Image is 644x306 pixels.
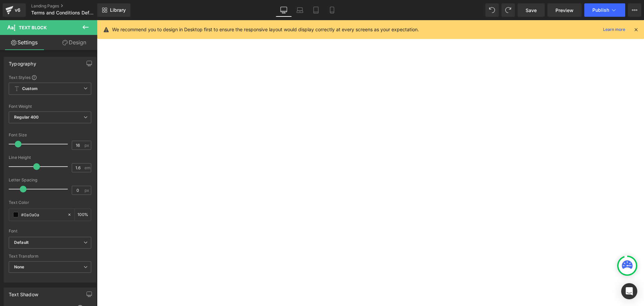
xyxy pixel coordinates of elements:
a: New Library [97,3,130,17]
div: Line Height [9,155,91,160]
div: Font [9,229,91,233]
div: Text Styles [9,75,91,80]
b: None [14,264,24,269]
a: Learn more [600,26,628,34]
div: v6 [13,6,22,14]
div: Open Intercom Messenger [621,283,637,299]
div: Typography [9,57,36,67]
b: Custom [22,86,38,92]
a: v6 [3,3,26,17]
span: Preview [555,7,574,14]
button: Redo [501,3,515,17]
div: Letter Spacing [9,178,91,182]
a: Laptop [292,3,308,17]
a: Desktop [276,3,292,17]
div: % [75,209,91,221]
div: Text Color [9,200,91,205]
span: Text Block [19,25,47,30]
p: We recommend you to design in Desktop first to ensure the responsive layout would display correct... [112,26,419,33]
i: Default [14,240,29,246]
span: em [85,166,90,170]
span: px [85,143,90,147]
span: px [85,188,90,192]
div: Text Shadow [9,288,38,297]
button: More [628,3,641,17]
a: Landing Pages [31,3,108,9]
button: Publish [584,3,625,17]
a: Mobile [324,3,340,17]
span: Terms and Conditions Default [31,10,95,15]
div: Font Weight [9,104,91,109]
button: Undo [485,3,499,17]
a: Design [50,35,99,50]
b: Regular 400 [14,115,39,120]
span: Library [110,7,126,13]
input: Color [21,211,64,218]
div: Font Size [9,133,91,137]
a: Preview [547,3,582,17]
div: Text Transform [9,254,91,259]
a: Tablet [308,3,324,17]
span: Publish [592,7,609,13]
span: Save [526,7,537,14]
